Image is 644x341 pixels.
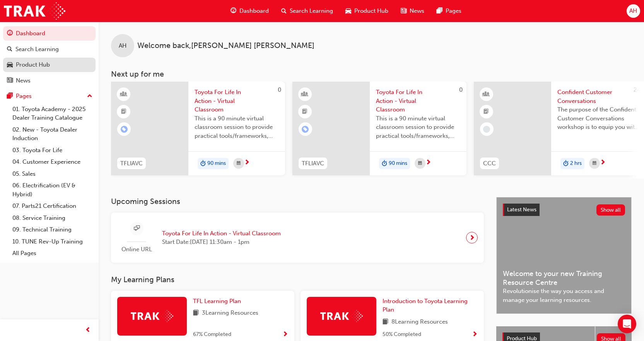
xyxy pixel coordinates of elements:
[292,82,466,175] a: 0TFLIAVCToyota For Life In Action - Virtual ClassroomThis is a 90 minute virtual classroom sessio...
[302,159,324,168] span: TFLIAVC
[16,60,50,69] div: Product Hub
[425,159,431,166] span: next-icon
[9,124,96,144] a: 02. New - Toyota Dealer Induction
[111,82,285,175] a: 0TFLIAVCToyota For Life In Action - Virtual ClassroomThis is a 90 minute virtual classroom sessio...
[503,204,625,216] a: Latest NewsShow all
[117,245,156,254] span: Online URL
[383,297,478,314] a: Introduction to Toyota Learning Plan
[7,30,13,37] span: guage-icon
[563,159,569,169] span: duration-icon
[3,25,96,89] button: DashboardSearch LearningProduct HubNews
[193,330,231,339] span: 67 % Completed
[557,105,642,132] span: The purpose of the Confident Customer Conversations workshop is to equip you with tools to commun...
[85,326,91,335] span: prev-icon
[16,92,32,101] div: Pages
[3,26,96,41] a: Dashboard
[472,331,478,338] span: Show Progress
[401,6,407,16] span: news-icon
[117,219,478,257] a: Online URLToyota For Life In Action - Virtual ClassroomStart Date:[DATE] 11:30am - 1pm
[275,3,339,19] a: search-iconSearch Learning
[282,331,288,338] span: Show Progress
[193,298,241,305] span: TFL Learning Plan
[231,6,236,16] span: guage-icon
[9,236,96,248] a: 10. TUNE Rev-Up Training
[15,45,59,54] div: Search Learning
[111,275,484,284] h3: My Learning Plans
[9,180,96,200] a: 06. Electrification (EV & Hybrid)
[320,310,363,322] img: Trak
[244,159,250,166] span: next-icon
[557,88,642,105] span: Confident Customer Conversations
[207,159,226,168] span: 90 mins
[237,159,241,168] span: calendar-icon
[496,197,632,314] a: Latest NewsShow allWelcome to your new Training Resource CentreRevolutionise the way you access a...
[410,7,424,15] span: News
[3,89,96,103] button: Pages
[87,91,92,101] span: up-icon
[459,86,463,93] span: 0
[9,200,96,212] a: 07. Parts21 Certification
[290,7,333,15] span: Search Learning
[389,159,407,168] span: 90 mins
[600,159,606,166] span: next-icon
[193,297,244,306] a: TFL Learning Plan
[570,159,582,168] span: 2 hrs
[195,114,279,141] span: This is a 90 minute virtual classroom session to provide practical tools/frameworks, behaviours a...
[627,4,640,18] button: AH
[121,89,126,99] span: learningResourceType_INSTRUCTOR_LED-icon
[418,159,422,168] span: calendar-icon
[302,126,309,133] span: learningRecordVerb_ENROLL-icon
[200,159,206,169] span: duration-icon
[483,107,489,117] span: booktick-icon
[9,224,96,236] a: 09. Technical Training
[383,317,388,327] span: book-icon
[9,156,96,168] a: 04. Customer Experience
[382,159,387,169] span: duration-icon
[383,330,421,339] span: 50 % Completed
[483,126,490,133] span: learningRecordVerb_NONE-icon
[162,229,281,238] span: Toyota For Life In Action - Virtual Classroom
[281,6,287,16] span: search-icon
[7,62,13,69] span: car-icon
[137,41,314,50] span: Welcome back , [PERSON_NAME] [PERSON_NAME]
[430,3,468,19] a: pages-iconPages
[437,6,442,16] span: pages-icon
[376,88,460,114] span: Toyota For Life In Action - Virtual Classroom
[469,232,475,243] span: next-icon
[354,7,388,15] span: Product Hub
[134,224,140,233] span: sessionType_ONLINE_URL-icon
[4,2,65,20] img: Trak
[634,86,644,93] span: 240
[507,206,536,213] span: Latest News
[593,159,596,168] span: calendar-icon
[16,76,31,85] div: News
[9,247,96,259] a: All Pages
[345,6,351,16] span: car-icon
[162,238,281,247] span: Start Date: [DATE] 11:30am - 1pm
[7,46,12,53] span: search-icon
[376,114,460,141] span: This is a 90 minute virtual classroom session to provide practical tools/frameworks, behaviours a...
[9,212,96,224] a: 08. Service Training
[119,41,126,50] span: AH
[282,330,288,339] button: Show Progress
[7,93,13,100] span: pages-icon
[278,86,281,93] span: 0
[596,204,625,216] button: Show all
[302,107,307,117] span: booktick-icon
[121,126,128,133] span: learningRecordVerb_ENROLL-icon
[9,168,96,180] a: 05. Sales
[446,7,461,15] span: Pages
[395,3,430,19] a: news-iconNews
[202,308,258,318] span: 3 Learning Resources
[3,42,96,57] a: Search Learning
[239,7,269,15] span: Dashboard
[503,287,625,304] span: Revolutionise the way you access and manage your learning resources.
[9,144,96,156] a: 03. Toyota For Life
[383,298,468,314] span: Introduction to Toyota Learning Plan
[131,310,173,322] img: Trak
[483,159,496,168] span: CCC
[3,74,96,88] a: News
[302,89,307,99] span: learningResourceType_INSTRUCTOR_LED-icon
